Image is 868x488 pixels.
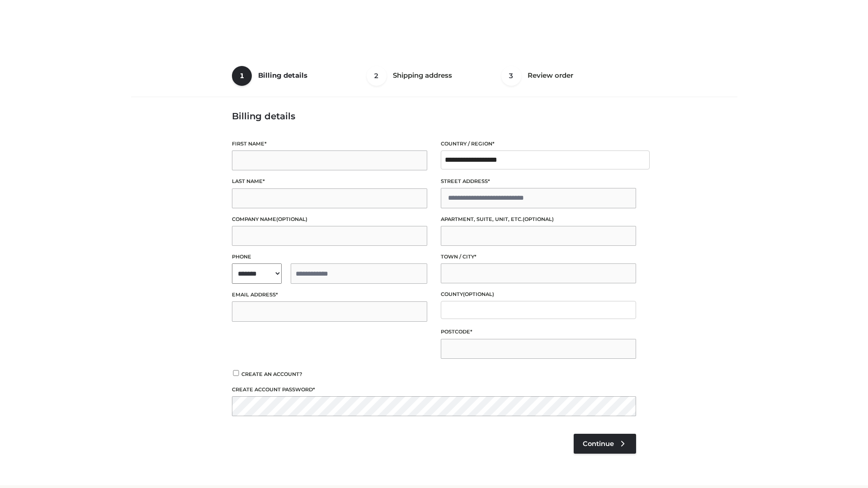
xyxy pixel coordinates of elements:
h3: Billing details [232,111,636,122]
span: Continue [583,440,614,448]
label: Apartment, suite, unit, etc. [441,215,636,224]
span: (optional) [463,291,494,297]
label: Last name [232,177,427,186]
span: 2 [367,66,387,86]
label: County [441,290,636,299]
input: Create an account? [232,370,240,376]
a: Continue [574,434,636,454]
span: 3 [501,66,521,86]
label: First name [232,140,427,148]
span: Review order [528,71,573,80]
label: Town / City [441,253,636,261]
label: Email address [232,291,427,299]
label: Postcode [441,328,636,336]
label: Country / Region [441,140,636,148]
label: Create account password [232,385,636,394]
span: Shipping address [393,71,452,80]
span: (optional) [276,216,307,222]
label: Company name [232,215,427,224]
span: Create an account? [241,371,302,377]
label: Street address [441,177,636,186]
span: (optional) [523,216,554,222]
span: Billing details [258,71,307,80]
span: 1 [232,66,252,86]
label: Phone [232,253,427,261]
